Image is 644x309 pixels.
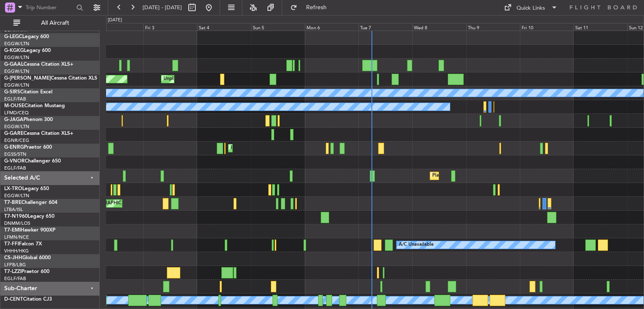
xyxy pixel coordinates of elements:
div: Planned Maint [GEOGRAPHIC_DATA] ([GEOGRAPHIC_DATA]) [231,142,363,154]
a: EGSS/STN [4,151,26,157]
a: LTBA/ISL [4,206,23,213]
div: Wed 8 [412,23,466,31]
a: G-ENRGPraetor 600 [4,145,52,150]
a: DNMM/LOS [4,220,30,227]
a: VHHH/HKG [4,248,29,254]
a: EGNR/CEG [4,137,29,144]
div: Thu 2 [90,23,143,31]
span: T7-N1960 [4,214,28,219]
a: LX-TROLegacy 650 [4,186,49,191]
div: Quick Links [517,4,545,13]
div: Mon 6 [305,23,358,31]
a: G-SIRSCitation Excel [4,90,52,95]
a: G-GARECessna Citation XLS+ [4,131,73,136]
a: LFPB/LBG [4,262,26,268]
span: G-ENRG [4,145,24,150]
input: Trip Number [26,1,74,14]
a: G-KGKGLegacy 600 [4,48,51,53]
a: EGGW/LTN [4,41,29,47]
a: T7-BREChallenger 604 [4,200,57,205]
button: Refresh [286,1,337,14]
a: EGGW/LTN [4,193,29,199]
div: Sat 11 [574,23,627,31]
span: CS-JHH [4,255,22,260]
span: G-[PERSON_NAME] [4,76,51,81]
span: T7-LZZI [4,269,21,274]
div: Fri 10 [520,23,574,31]
a: G-[PERSON_NAME]Cessna Citation XLS [4,76,97,81]
div: Sat 4 [197,23,251,31]
span: T7-FFI [4,242,19,247]
span: T7-BRE [4,200,21,205]
a: CS-JHHGlobal 6000 [4,255,51,260]
a: EGLF/FAB [4,165,26,171]
div: Thu 9 [466,23,520,31]
a: G-LEGCLegacy 600 [4,34,49,39]
span: Refresh [299,5,334,10]
span: G-GARE [4,131,23,136]
a: G-VNORChallenger 650 [4,159,61,164]
div: Unplanned Maint [GEOGRAPHIC_DATA] [164,73,249,85]
span: G-SIRS [4,90,20,95]
a: LFMD/CEQ [4,110,29,116]
a: LFMN/NCE [4,234,29,240]
span: [DATE] - [DATE] [143,4,182,11]
a: T7-N1960Legacy 650 [4,214,55,219]
a: EGLF/FAB [4,276,26,282]
a: M-OUSECitation Mustang [4,103,65,108]
a: EGGW/LTN [4,54,29,61]
a: D-CENTCitation CJ3 [4,297,52,302]
div: Tue 7 [358,23,412,31]
span: G-VNOR [4,159,25,164]
span: M-OUSE [4,103,24,108]
span: G-LEGC [4,34,22,39]
div: [DATE] [108,17,122,24]
a: EGLF/FAB [4,96,26,102]
a: EGGW/LTN [4,124,29,130]
a: T7-LZZIPraetor 600 [4,269,49,274]
a: G-JAGAPhenom 300 [4,117,53,122]
button: All Aircraft [9,16,91,30]
span: G-KGKG [4,48,24,53]
a: EGGW/LTN [4,68,29,75]
span: LX-TRO [4,186,22,191]
a: T7-FFIFalcon 7X [4,242,42,247]
div: A/C Unavailable [399,239,434,251]
div: Sun 5 [251,23,305,31]
span: T7-EMI [4,228,21,233]
a: G-GAALCessna Citation XLS+ [4,62,73,67]
div: Fri 3 [143,23,197,31]
span: D-CENT [4,297,23,302]
a: EGGW/LTN [4,82,29,88]
button: Quick Links [500,1,562,14]
span: All Aircraft [22,20,88,26]
div: Planned Maint [GEOGRAPHIC_DATA] ([GEOGRAPHIC_DATA]) [432,170,564,182]
span: G-GAAL [4,62,23,67]
span: G-JAGA [4,117,23,122]
a: T7-EMIHawker 900XP [4,228,55,233]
